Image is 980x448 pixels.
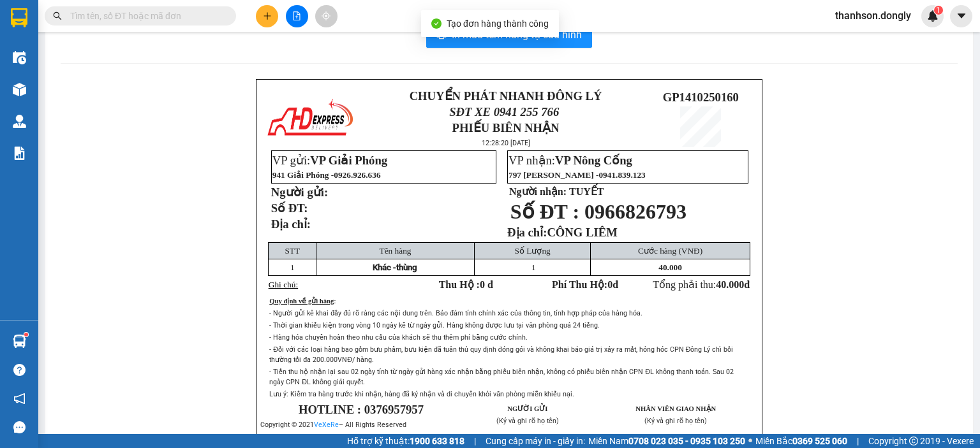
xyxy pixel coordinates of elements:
[653,279,750,290] span: Tổng phải thu:
[515,246,551,256] span: Số Lượng
[314,421,339,429] a: VeXeRe
[373,263,396,272] span: Khác -
[13,83,26,96] img: warehouse-icon
[431,18,442,29] span: check-circle
[474,434,476,448] span: |
[269,368,734,386] span: - Tiền thu hộ nhận lại sau 02 ngày tính từ ngày gửi hàng xác nhận bằng phiếu biên nhận, không có ...
[260,421,406,429] span: Copyright © 2021 – All Rights Reserved
[265,96,355,141] img: logo
[334,170,380,180] span: 0926.926.636
[792,436,847,446] strong: 0369 525 060
[269,390,574,398] span: Lưu ý: Kiểm tra hàng trước khi nhận, hàng đã ký nhận và di chuyển khỏi văn phòng miễn khiếu nại.
[934,6,943,15] sup: 1
[380,246,412,256] span: Tên hàng
[11,8,27,27] img: logo-vxr
[956,10,967,22] span: caret-down
[555,154,632,167] span: VP Nông Cống
[271,185,328,199] strong: Người gửi:
[496,417,559,425] span: (Ký và ghi rõ họ tên)
[272,170,381,180] span: 941 Giải Phóng -
[13,364,26,376] span: question-circle
[271,217,311,231] strong: Địa chỉ:
[269,333,528,342] span: - Hàng hóa chuyển hoàn theo nhu cầu của khách sẽ thu thêm phí bằng cước chính.
[607,279,612,290] span: 0
[13,421,26,433] span: message
[272,154,387,167] span: VP gửi:
[509,154,632,167] span: VP nhận:
[663,90,739,104] span: GP1410250160
[584,200,687,223] span: 0966826793
[950,5,972,27] button: caret-down
[285,246,300,256] span: STT
[299,403,424,416] span: HOTLINE : 0376957957
[628,436,745,446] strong: 0708 023 035 - 0935 103 250
[716,279,744,290] span: 40.000
[552,279,618,290] strong: Phí Thu Hộ: đ
[857,434,859,448] span: |
[256,5,278,27] button: plus
[452,121,560,134] strong: PHIẾU BIÊN NHẬN
[449,105,559,119] span: SĐT XE 0941 255 766
[748,438,752,444] span: ⚪️
[269,298,334,305] span: Quy định về gửi hàng
[447,18,549,29] span: Tạo đơn hàng thành công
[13,393,26,405] span: notification
[644,417,707,425] span: (Ký và ghi rõ họ tên)
[744,279,750,290] span: đ
[269,280,298,289] span: Ghi chú:
[6,44,26,89] img: logo
[755,434,847,448] span: Miền Bắc
[439,279,493,290] strong: Thu Hộ :
[271,201,308,215] strong: Số ĐT:
[269,321,600,329] span: - Thời gian khiếu kiện trong vòng 10 ngày kể từ ngày gửi. Hàng không được lưu tại văn phòng quá 2...
[27,10,108,52] strong: CHUYỂN PHÁT NHANH ĐÔNG LÝ
[292,11,301,20] span: file-add
[531,263,536,272] span: 1
[482,139,530,147] span: 12:28:20 [DATE]
[658,263,682,272] span: 40.000
[509,186,567,197] strong: Người nhận:
[588,434,745,448] span: Miền Nam
[24,333,28,336] sup: 1
[334,298,336,305] span: :
[263,11,272,20] span: plus
[410,436,464,446] strong: 1900 633 818
[396,263,417,272] span: thùng
[509,170,646,180] span: 797 [PERSON_NAME] -
[53,11,62,20] span: search
[909,437,918,445] span: copyright
[410,89,602,103] strong: CHUYỂN PHÁT NHANH ĐÔNG LÝ
[635,405,716,412] strong: NHÂN VIÊN GIAO NHẬN
[927,10,939,22] img: icon-new-feature
[33,54,101,82] span: SĐT XE 0941 255 766
[13,147,26,160] img: solution-icon
[13,335,26,348] img: warehouse-icon
[507,226,547,239] strong: Địa chỉ:
[310,154,387,167] span: VP Giải Phóng
[13,51,26,64] img: warehouse-icon
[480,279,493,290] span: 0 đ
[510,200,579,223] span: Số ĐT :
[598,170,645,180] span: 0941.839.123
[825,8,921,24] span: thanhson.dongly
[507,405,547,412] strong: NGƯỜI GỬI
[347,434,464,448] span: Hỗ trợ kỹ thuật:
[569,186,604,197] span: TUYẾT
[547,226,617,239] span: CÔNG LIÊM
[322,11,330,20] span: aim
[936,6,940,15] span: 1
[33,84,102,112] strong: PHIẾU BIÊN NHẬN
[290,263,295,272] span: 1
[315,5,338,27] button: aim
[638,246,702,256] span: Cước hàng (VNĐ)
[109,66,185,79] span: GP1410250160
[70,9,221,23] input: Tìm tên, số ĐT hoặc mã đơn
[13,115,26,128] img: warehouse-icon
[486,434,585,448] span: Cung cấp máy in - giấy in:
[269,309,642,317] span: - Người gửi kê khai đầy đủ rõ ràng các nội dung trên. Bảo đảm tính chính xác của thông tin, tính ...
[286,5,308,27] button: file-add
[269,345,733,364] span: - Đối với các loại hàng bao gồm bưu phẩm, bưu kiện đã tuân thủ quy định đóng gói và không khai bá...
